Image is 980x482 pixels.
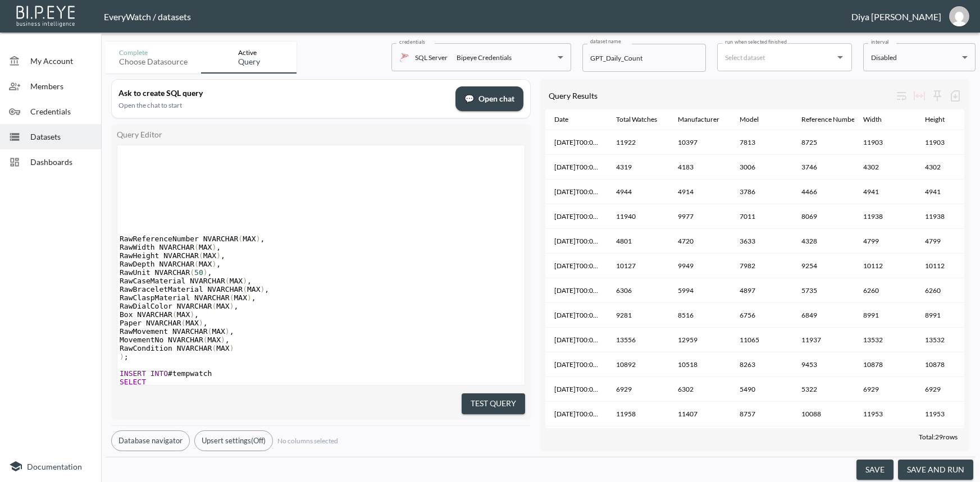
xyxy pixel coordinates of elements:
span: My Account [30,55,92,67]
th: 11958 [607,402,669,426]
th: 2025-07-03T00:00:00.000Z [545,254,607,278]
div: Total Watches [616,113,657,126]
th: 13532 [854,328,916,352]
button: chatOpen chat [455,86,523,112]
span: Date [554,113,583,126]
th: 8757 [731,402,792,426]
span: , [216,260,221,268]
span: Height [925,113,959,126]
th: 10112 [916,254,978,278]
span: SELECT [120,378,146,386]
div: Height [925,113,945,126]
th: 5490 [731,377,792,402]
span: ( [243,285,247,293]
button: save and run [898,460,973,480]
button: Test Query [462,393,525,414]
th: 4302 [854,155,916,180]
th: 4720 [669,229,731,254]
th: 6756 [731,303,792,328]
a: Documentation [9,460,92,473]
span: RawCaseMaterial NVARCHAR MAX [120,277,252,285]
th: 15970 [854,426,916,451]
th: 9453 [792,352,854,377]
th: 10112 [854,254,916,278]
th: 11922 [607,130,669,155]
span: Box NVARCHAR MAX [120,310,199,319]
span: RawClaspMaterial NVARCHAR MAX [120,293,256,302]
span: Paper NVARCHAR MAX [120,319,208,327]
span: Documentation [27,462,82,471]
span: ) [212,243,216,251]
span: Open chat [464,92,514,106]
span: ( [212,302,216,310]
th: 15970 [916,426,978,451]
span: , [225,336,230,344]
span: ) [260,285,265,293]
span: Members [30,80,92,92]
span: No columns selected [277,437,338,445]
div: Wrap text [892,87,910,105]
span: Reference Number [801,113,872,126]
span: RawMovement NVARCHAR MAX [120,327,234,336]
span: RawCondition NVARCHAR MAX [120,344,234,352]
th: 5994 [669,278,731,303]
th: 8991 [916,303,978,328]
span: Credentials [30,105,92,117]
div: Manufacturer [678,113,719,126]
img: mssql icon [399,52,409,62]
div: Ask to create SQL query [118,88,449,98]
div: Complete [119,48,188,57]
th: 10397 [669,130,731,155]
th: 8069 [792,204,854,229]
th: 5322 [792,377,854,402]
span: ( [172,310,177,319]
div: Disabled [871,51,958,64]
div: Bipeye Credentials [457,51,512,64]
th: 4328 [792,229,854,254]
th: 6929 [916,377,978,402]
span: ( [181,319,186,327]
button: Open [832,49,848,65]
span: ( [194,243,199,251]
span: Model [740,113,773,126]
th: 15984 [607,426,669,451]
th: 2025-07-08T00:00:00.000Z [545,426,607,451]
span: ; [124,352,129,361]
th: 13532 [916,328,978,352]
span: ) [212,260,216,268]
span: RawWidth NVARCHAR MAX [120,243,221,251]
th: 4941 [916,180,978,204]
button: Database navigator [111,430,190,451]
th: 2025-07-23T00:00:00.000Z [545,204,607,229]
span: ( [225,277,230,285]
span: ) [230,344,234,352]
span: , [203,319,208,327]
th: 2025-07-17T00:00:00.000Z [545,278,607,303]
th: 2025-07-22T00:00:00.000Z [545,130,607,155]
th: 10892 [607,352,669,377]
span: , [265,285,269,293]
th: 2025-07-09T00:00:00.000Z [545,328,607,352]
th: 11940 [607,204,669,229]
span: ) [256,235,261,243]
span: ) [221,336,225,344]
img: bipeye-logo [14,3,79,28]
th: 12959 [669,328,731,352]
th: 4914 [669,180,731,204]
input: Select dataset [722,48,830,66]
div: EveryWatch / datasets [104,11,851,22]
th: 4944 [607,180,669,204]
span: Datasets [30,131,92,143]
th: 9281 [607,303,669,328]
th: 4897 [731,278,792,303]
th: 6929 [607,377,669,402]
th: 4801 [607,229,669,254]
span: , [230,327,234,336]
th: 13368 [792,426,854,451]
div: Query [238,57,260,67]
th: 3633 [731,229,792,254]
th: 4466 [792,180,854,204]
th: 10518 [669,352,731,377]
th: 11938 [854,204,916,229]
span: #tempwatch [120,369,212,378]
